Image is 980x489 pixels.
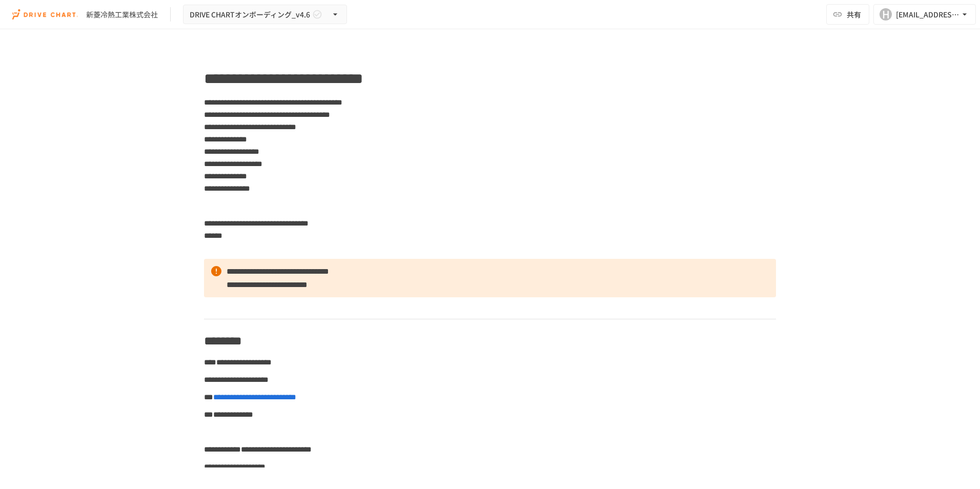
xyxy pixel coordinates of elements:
[847,9,861,20] span: 共有
[12,6,78,23] img: i9VDDS9JuLRLX3JIUyK59LcYp6Y9cayLPHs4hOxMB9W
[826,4,869,25] button: 共有
[190,8,310,21] span: DRIVE CHARTオンボーディング_v4.6
[86,9,158,20] div: 新菱冷熱工業株式会社
[896,8,959,21] div: [EMAIL_ADDRESS][DOMAIN_NAME]
[873,4,976,25] button: H[EMAIL_ADDRESS][DOMAIN_NAME]
[880,8,892,21] div: H
[183,5,347,25] button: DRIVE CHARTオンボーディング_v4.6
